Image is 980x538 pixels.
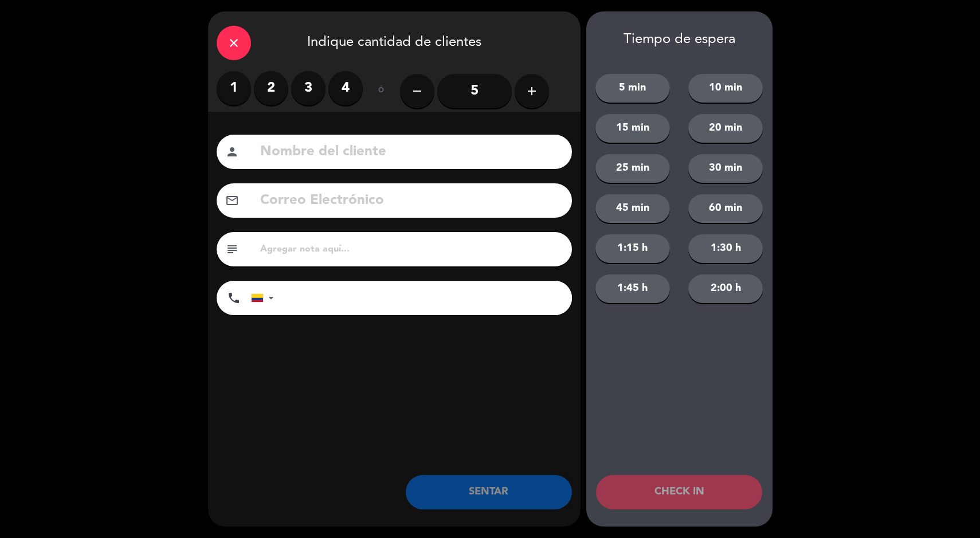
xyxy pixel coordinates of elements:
input: Agregar nota aquí... [259,241,563,257]
div: ó [363,71,400,111]
label: 2 [254,71,288,105]
button: 20 min [688,114,763,143]
button: 1:15 h [595,234,670,263]
label: 3 [291,71,326,105]
button: 1:30 h [688,234,763,263]
div: Tiempo de espera [586,32,773,48]
i: phone [227,291,241,305]
button: SENTAR [406,475,572,509]
button: 60 min [688,194,763,223]
input: Correo Electrónico [259,189,563,213]
div: Indique cantidad de clientes [208,11,581,71]
i: person [225,145,239,159]
button: remove [400,74,434,108]
i: email [225,194,239,207]
div: Colombia: +57 [252,281,278,315]
button: 2:00 h [688,274,763,303]
i: subject [225,242,239,256]
button: 15 min [595,114,670,143]
button: CHECK IN [596,475,762,509]
button: 25 min [595,154,670,183]
i: close [227,36,241,50]
label: 4 [328,71,363,105]
input: Nombre del cliente [259,140,563,164]
button: 30 min [688,154,763,183]
button: 45 min [595,194,670,223]
label: 1 [217,71,251,105]
i: remove [410,84,424,98]
i: add [525,84,539,98]
button: 10 min [688,74,763,103]
button: 5 min [595,74,670,103]
button: add [515,74,549,108]
button: 1:45 h [595,274,670,303]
